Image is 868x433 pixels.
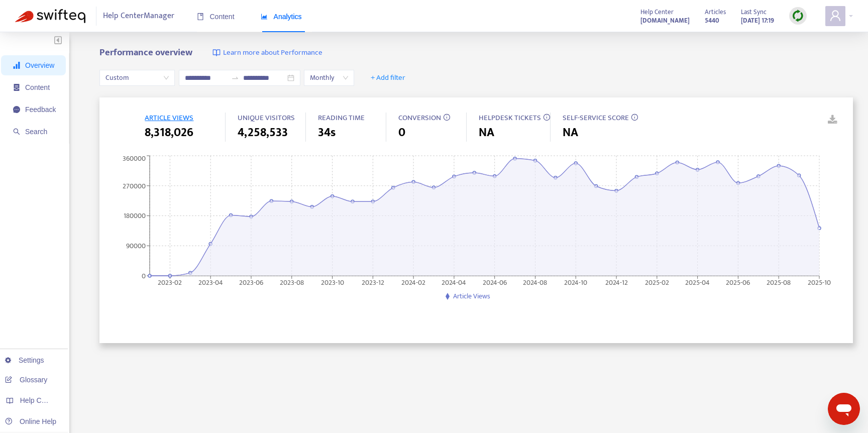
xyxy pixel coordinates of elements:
[99,45,192,60] b: Performance overview
[13,106,20,113] span: message
[741,7,767,18] span: Last Sync
[640,15,690,26] strong: [DOMAIN_NAME]
[25,105,56,114] span: Feedback
[103,7,174,26] span: Help Center Manager
[142,270,146,281] tspan: 0
[829,10,841,22] span: user
[640,7,674,18] span: Help Center
[479,112,541,124] span: HELPDESK TICKETS
[741,15,774,26] strong: [DATE] 17:19
[828,393,860,425] iframe: Button to launch messaging window
[479,124,494,142] span: NA
[5,356,44,364] a: Settings
[402,276,426,288] tspan: 2024-02
[565,276,588,288] tspan: 2024-10
[145,112,193,124] span: ARTICLE VIEWS
[124,210,146,222] tspan: 180000
[398,124,405,142] span: 0
[808,276,831,288] tspan: 2025-10
[318,124,336,142] span: 34s
[483,276,507,288] tspan: 2024-06
[371,72,405,84] span: + Add filter
[25,83,50,91] span: Content
[453,290,490,302] span: Article Views
[261,13,302,21] span: Analytics
[705,7,726,18] span: Articles
[197,13,204,20] span: book
[13,128,20,135] span: search
[20,396,61,404] span: Help Centers
[640,15,690,26] a: [DOMAIN_NAME]
[13,62,20,69] span: signal
[280,276,304,288] tspan: 2023-08
[645,276,669,288] tspan: 2025-02
[605,276,628,288] tspan: 2024-12
[5,376,47,384] a: Glossary
[705,15,719,26] strong: 5440
[239,276,263,288] tspan: 2023-06
[398,112,441,124] span: CONVERSION
[158,276,182,288] tspan: 2023-02
[363,70,413,86] button: + Add filter
[523,276,548,288] tspan: 2024-08
[321,276,344,288] tspan: 2023-10
[686,276,710,288] tspan: 2025-04
[563,112,629,124] span: SELF-SERVICE SCORE
[261,13,268,20] span: area-chart
[25,61,54,69] span: Overview
[563,124,578,142] span: NA
[123,180,146,191] tspan: 270000
[197,13,235,21] span: Content
[105,70,169,85] span: Custom
[198,276,223,288] tspan: 2023-04
[726,276,750,288] tspan: 2025-06
[442,276,467,288] tspan: 2024-04
[310,70,348,85] span: Monthly
[792,10,804,22] img: sync.dc5367851b00ba804db3.png
[126,240,146,252] tspan: 90000
[15,9,85,23] img: Swifteq
[212,47,322,59] a: Learn more about Performance
[238,124,288,142] span: 4,258,533
[767,276,791,288] tspan: 2025-08
[238,112,295,124] span: UNIQUE VISITORS
[212,49,221,57] img: image-link
[145,124,193,142] span: 8,318,026
[25,128,47,136] span: Search
[231,74,239,82] span: swap-right
[223,47,322,59] span: Learn more about Performance
[5,417,56,425] a: Online Help
[362,276,384,288] tspan: 2023-12
[123,153,146,164] tspan: 360000
[231,74,239,82] span: to
[13,84,20,91] span: container
[318,112,365,124] span: READING TIME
